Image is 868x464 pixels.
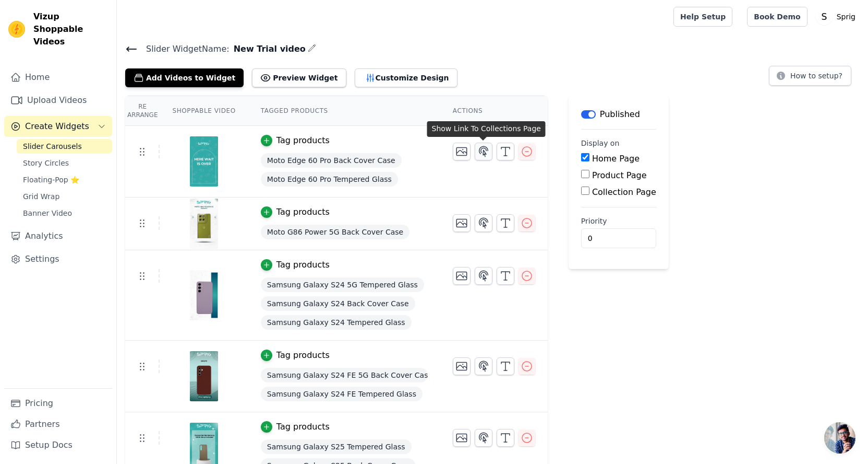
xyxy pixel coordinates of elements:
a: Floating-Pop ⭐ [17,172,112,187]
span: Moto Edge 60 Pro Back Cover Case [261,153,402,168]
a: Analytics [4,226,112,247]
button: Change Thumbnail [453,267,471,285]
span: Floating-Pop ⭐ [23,175,79,185]
a: Book Demo [747,7,807,27]
a: Story Circles [17,156,112,170]
label: Collection Page [592,187,656,197]
img: tn-948fa4beaa7f410eb46dc04048b0cf23.png [189,199,219,249]
th: Shoppable Video [160,96,248,126]
span: Vizup Shoppable Videos [33,10,108,48]
th: Tagged Products [248,96,440,126]
a: Grid Wrap [17,189,112,204]
th: Re Arrange [125,96,160,126]
a: Home [4,67,112,88]
button: Change Thumbnail [453,214,471,232]
span: Samsung Galaxy S24 FE 5G Back Cover Case [261,368,428,382]
img: tn-9a39c21a53424533b1dcbd7bdd1bb4a3.png [189,270,219,320]
span: Samsung Galaxy S24 Tempered Glass [261,315,412,330]
div: Edit Name [308,42,316,56]
span: Banner Video [23,208,72,218]
button: Create Widgets [4,116,112,137]
span: Samsung Galaxy S24 Back Cover Case [261,296,415,311]
img: Vizup [8,21,25,38]
a: Slider Carousels [17,139,112,154]
p: Published [600,108,640,121]
label: Home Page [592,154,640,164]
a: Partners [4,414,112,435]
text: S [821,11,827,22]
button: Tag products [261,421,330,433]
label: Product Page [592,170,647,180]
button: Change Thumbnail [453,429,471,447]
button: How to setup? [769,66,851,86]
div: Open chat [824,422,855,454]
a: Setup Docs [4,435,112,456]
span: Moto Edge 60 Pro Tempered Glass [261,172,398,187]
p: Sprig [833,7,860,26]
th: Actions [440,96,548,126]
span: Samsung Galaxy S24 FE Tempered Glass [261,387,423,401]
legend: Display on [581,138,620,148]
a: Upload Videos [4,90,112,111]
a: Help Setup [673,7,732,27]
span: Slider Widget Name: [138,43,230,55]
a: Pricing [4,393,112,414]
span: Grid Wrap [23,191,59,202]
label: Priority [581,216,656,226]
span: Story Circles [23,158,69,168]
button: Tag products [261,349,330,362]
button: Tag products [261,134,330,147]
span: Slider Carousels [23,141,82,152]
button: S Sprig [816,7,860,26]
img: tn-2cf17cae3a9142f09679c4ca62491225.png [189,136,219,187]
button: Change Thumbnail [453,143,471,160]
a: Banner Video [17,206,112,221]
button: Tag products [261,259,330,271]
div: Tag products [276,134,330,147]
button: Add Videos to Widget [125,68,244,87]
img: tn-73c5d50a6a154a1aaf7f2885fb3bb15a.png [189,351,219,401]
span: Moto G86 Power 5G Back Cover Case [261,225,409,239]
div: Tag products [276,349,330,362]
span: New Trial video [230,43,306,55]
span: Samsung Galaxy S24 5G Tempered Glass [261,277,424,292]
button: Preview Widget [252,68,346,87]
button: Tag products [261,206,330,218]
span: Samsung Galaxy S25 Tempered Glass [261,439,412,454]
a: Settings [4,249,112,270]
div: Tag products [276,206,330,218]
button: Change Thumbnail [453,357,471,375]
a: How to setup? [769,73,851,83]
span: Create Widgets [25,120,89,133]
div: Tag products [276,259,330,271]
button: Customize Design [355,68,457,87]
div: Tag products [276,421,330,433]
